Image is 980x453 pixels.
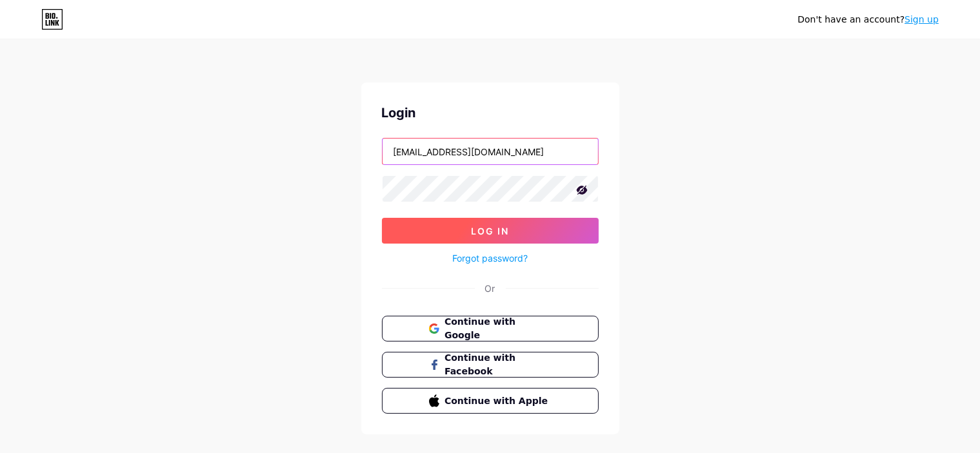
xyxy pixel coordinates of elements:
input: Username [383,139,598,164]
button: Log In [382,218,599,244]
div: Or [485,282,495,295]
span: Log In [471,226,509,236]
div: Login [382,103,599,122]
button: Continue with Facebook [382,352,599,378]
a: Forgot password? [452,251,528,265]
button: Continue with Google [382,316,599,342]
a: Sign up [905,14,939,24]
span: Continue with Apple [445,394,551,408]
button: Continue with Apple [382,388,599,414]
div: Don't have an account? [797,13,939,26]
span: Continue with Google [445,315,551,342]
span: Continue with Facebook [445,351,551,378]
